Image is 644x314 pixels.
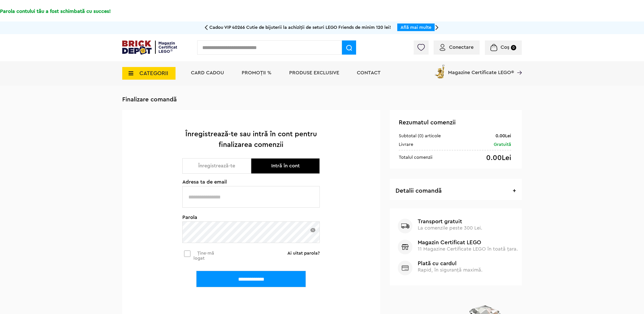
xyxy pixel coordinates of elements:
[182,215,320,220] span: Parola
[418,261,518,266] b: Plată cu cardul
[401,25,431,30] a: Află mai multe
[398,261,412,275] img: Plată cu cardul
[418,246,518,252] span: 11 Magazine Certificate LEGO în toată țara.
[398,240,412,254] img: Magazin Certificat LEGO
[399,120,456,126] span: Rezumatul comenzii
[139,71,168,76] span: CATEGORII
[182,180,320,185] span: Adresa ta de email
[418,267,483,273] span: Rapid, în siguranță maximă.
[242,70,271,75] a: PROMOȚII %
[494,141,511,147] div: Gratuită
[395,188,516,194] h3: Detalii comandă
[511,45,516,50] small: 0
[418,240,518,245] b: Magazin Certificat LEGO
[418,226,482,231] span: La comenzile peste 300 Lei.
[513,188,516,194] span: +
[399,141,413,147] div: Livrare
[191,70,224,75] a: Card Cadou
[514,63,522,69] a: Magazine Certificate LEGO®
[496,133,511,139] div: 0.00Lei
[122,96,522,103] h3: Finalizare comandă
[440,45,474,50] a: Conectare
[418,219,518,224] b: Transport gratuit
[398,219,412,233] img: Transport gratuit
[399,154,432,160] div: Totalul comenzii
[399,133,441,139] div: Subtotal (0) articole
[486,154,511,162] div: 0.00Lei
[449,45,474,50] span: Conectare
[448,63,514,75] span: Magazine Certificate LEGO®
[501,45,509,50] span: Coș
[357,70,381,75] a: Contact
[182,129,320,150] h1: Înregistrează-te sau intră în cont pentru finalizarea comenzii
[193,251,214,260] span: Ține-mă logat
[251,158,320,174] button: Intră în cont
[287,251,320,256] a: Ai uitat parola?
[289,70,339,75] a: Produse exclusive
[209,25,391,30] span: Cadou VIP 40266 Cutie de bijuterii la achiziții de seturi LEGO Friends de minim 120 lei!
[182,158,251,174] button: Înregistrează-te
